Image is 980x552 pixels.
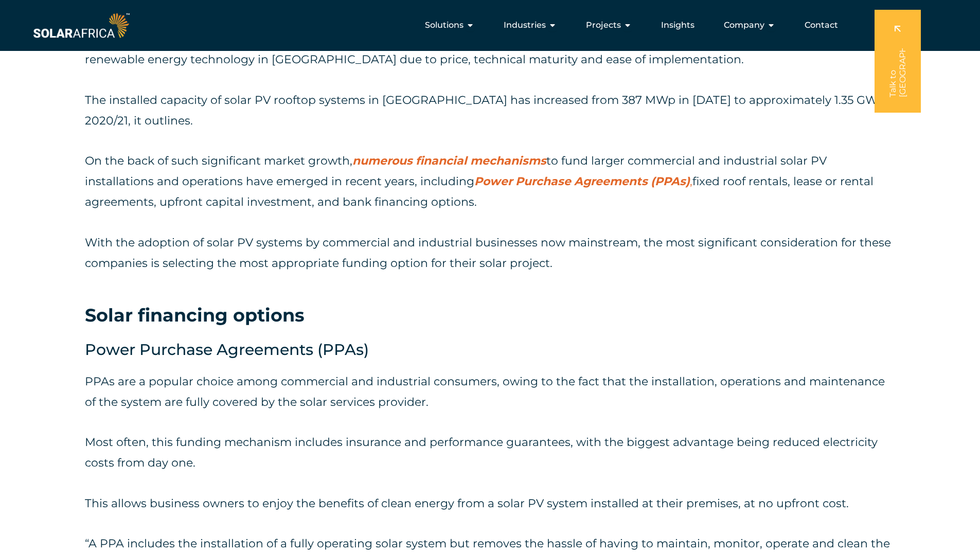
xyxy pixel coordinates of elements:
[504,19,546,31] span: Industries
[474,174,690,188] a: Power Purchase Agreements (PPAs)
[352,154,546,168] a: numerous financial mechanisms
[85,233,895,274] p: With the adoption of solar PV systems by commercial and industrial businesses now mainstream, the...
[586,19,621,31] span: Projects
[85,371,895,413] p: PPAs are a popular choice among commercial and industrial consumers, owing to the fact that the i...
[85,304,895,327] h3: Solar financing options
[85,338,895,361] h4: Power Purchase Agreements (PPAs)
[724,19,764,31] span: Company
[132,15,846,35] nav: Menu
[474,174,692,188] span: ,
[132,15,846,35] div: Menu Toggle
[425,19,464,31] span: Solutions
[661,19,694,31] a: Insights
[85,90,895,131] p: The installed capacity of solar PV rooftop systems in [GEOGRAPHIC_DATA] has increased from 387 MW...
[85,432,895,473] p: Most often, this funding mechanism includes insurance and performance guarantees, with the bigges...
[805,19,838,31] a: Contact
[85,493,895,514] p: This allows business owners to enjoy the benefits of clean energy from a solar PV system installe...
[85,151,895,212] p: On the back of such significant market growth, to fund larger commercial and industrial solar PV ...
